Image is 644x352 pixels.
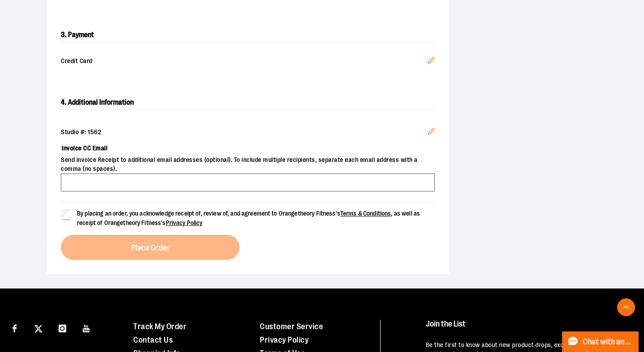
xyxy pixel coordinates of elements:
a: Customer Service [260,322,323,331]
button: Back To Top [617,298,635,316]
input: By placing an order, you acknowledge receipt of, review of, and agreement to Orangetheory Fitness... [61,209,72,220]
label: Invoice CC Email [61,140,435,156]
a: Visit our X page [31,320,47,335]
span: Chat with an Expert [583,338,633,346]
a: Privacy Policy [260,335,309,344]
h2: 3. Payment [61,28,435,42]
img: Twitter [34,325,42,333]
a: Track My Order [133,322,186,331]
button: Edit [420,121,442,145]
a: Visit our Youtube page [79,320,94,335]
div: Studio #: 1562 [61,128,435,137]
a: Visit our Facebook page [7,320,22,335]
span: By placing an order, you acknowledge receipt of, review of, and agreement to Orangetheory Fitness... [77,210,420,226]
h4: Join the List [426,320,627,336]
span: Send invoice Receipt to additional email addresses (optional). To include multiple recipients, se... [61,156,435,174]
a: Contact Us [133,335,173,344]
span: Credit Card [61,57,428,67]
a: Terms & Conditions [340,210,391,217]
h2: 4. Additional Information [61,95,435,110]
a: Visit our Instagram page [55,320,70,335]
button: Chat with an Expert [562,331,639,352]
button: Edit [420,50,442,74]
a: Privacy Policy [166,219,203,226]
